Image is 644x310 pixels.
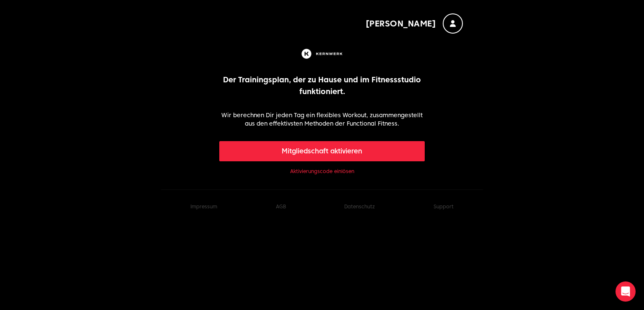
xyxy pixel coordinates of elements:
button: Mitgliedschaft aktivieren [219,141,425,161]
div: Open Intercom Messenger [615,281,636,302]
a: Datenschutz [344,203,375,210]
a: AGB [276,203,286,210]
span: [PERSON_NAME] [366,18,436,29]
button: [PERSON_NAME] [366,13,463,34]
p: Der Trainingsplan, der zu Hause und im Fitnessstudio funktioniert. [219,74,425,97]
img: Kernwerk® [300,47,344,60]
button: Support [434,203,454,210]
p: Wir berechnen Dir jeden Tag ein flexibles Workout, zusammengestellt aus den effektivsten Methoden... [219,111,425,128]
a: Impressum [190,203,217,210]
a: Aktivierungscode einlösen [290,168,354,175]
